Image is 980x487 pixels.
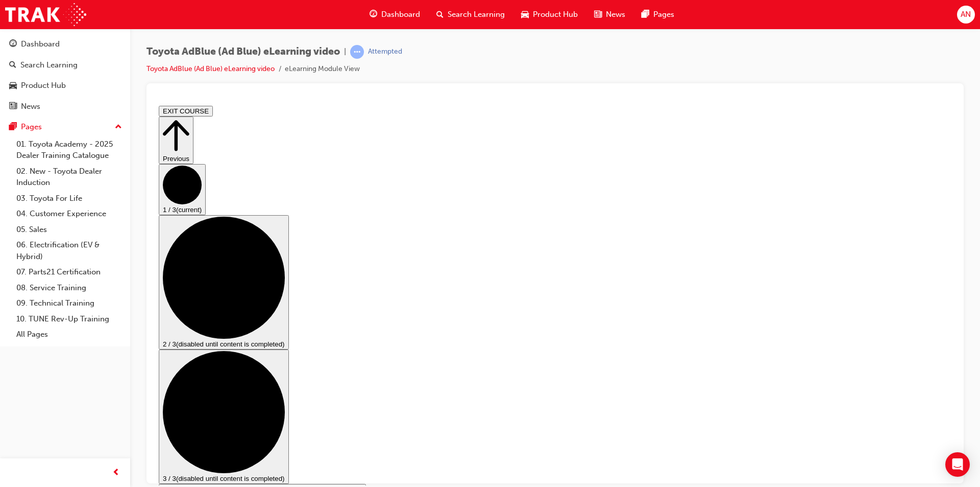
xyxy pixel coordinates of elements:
[112,467,120,479] span: prev-icon
[361,4,428,25] a: guage-iconDashboard
[368,47,402,57] div: Attempted
[513,4,586,25] a: car-iconProduct Hub
[945,452,970,477] div: Open Intercom Messenger
[961,9,971,20] span: AN
[9,102,17,111] span: news-icon
[12,191,126,206] a: 03. Toyota For Life
[4,56,126,75] a: Search Learning
[586,4,633,25] a: news-iconNews
[370,8,377,21] span: guage-icon
[115,121,122,134] span: up-icon
[4,76,126,95] a: Product Hub
[381,9,420,20] span: Dashboard
[12,237,126,264] a: 06. Electrification (EV & Hybrid)
[448,9,505,20] span: Search Learning
[9,40,17,49] span: guage-icon
[5,3,86,26] img: Trak
[4,97,126,116] a: News
[146,46,340,58] span: Toyota AdBlue (Ad Blue) eLearning video
[4,248,134,382] button: 3 / 3(disabled until content is completed)
[20,59,78,71] div: Search Learning
[21,101,40,112] div: News
[8,239,21,246] span: 2 / 3
[21,373,130,381] span: (disabled until content is completed)
[4,62,51,113] button: 1 / 3(current)
[12,164,126,191] a: 02. New - Toyota Dealer Induction
[12,136,126,164] a: 01. Toyota Academy - 2025 Dealer Training Catalogue
[594,8,602,21] span: news-icon
[4,118,126,136] button: Pages
[4,4,58,15] button: EXIT COURSE
[21,104,47,112] span: (current)
[521,8,529,21] span: car-icon
[12,327,126,342] a: All Pages
[653,9,674,20] span: Pages
[285,63,360,75] li: eLearning Module View
[146,64,275,73] a: Toyota AdBlue (Ad Blue) eLearning video
[21,239,130,246] span: (disabled until content is completed)
[957,6,975,24] button: AN
[350,45,364,59] span: learningRecordVerb_ATTEMPT-icon
[21,121,42,133] div: Pages
[12,311,126,327] a: 10. TUNE Rev-Up Training
[533,9,578,20] span: Product Hub
[4,33,126,118] button: DashboardSearch LearningProduct HubNews
[9,123,17,132] span: pages-icon
[8,373,21,381] span: 3 / 3
[8,53,35,61] span: Previous
[8,104,21,112] span: 1 / 3
[12,280,126,296] a: 08. Service Training
[12,264,126,280] a: 07. Parts21 Certification
[4,15,39,62] button: Previous
[21,80,66,91] div: Product Hub
[344,46,346,58] span: |
[606,9,625,20] span: News
[428,4,513,25] a: search-iconSearch Learning
[633,4,682,25] a: pages-iconPages
[9,81,17,90] span: car-icon
[12,222,126,238] a: 05. Sales
[436,8,444,21] span: search-icon
[12,295,126,311] a: 09. Technical Training
[4,35,126,54] a: Dashboard
[9,61,16,70] span: search-icon
[642,8,649,21] span: pages-icon
[21,38,60,50] div: Dashboard
[12,206,126,222] a: 04. Customer Experience
[4,113,134,248] button: 2 / 3(disabled until content is completed)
